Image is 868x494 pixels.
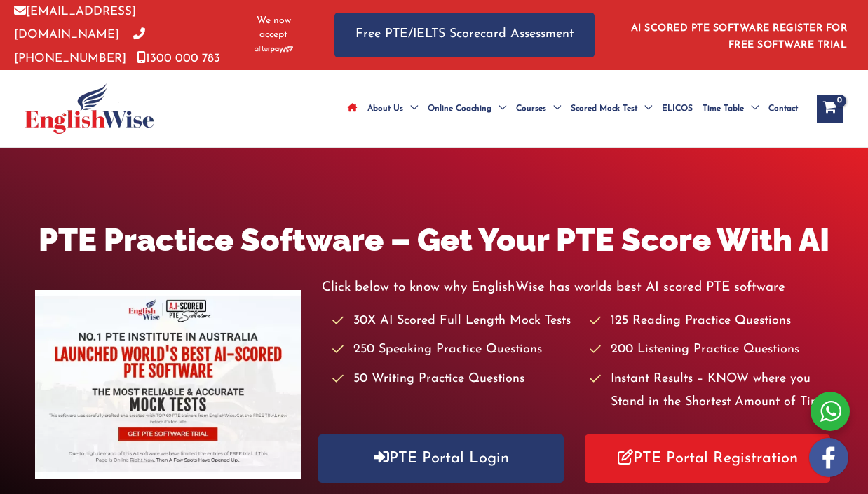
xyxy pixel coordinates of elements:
li: 200 Listening Practice Questions [590,338,834,362]
a: AI SCORED PTE SOFTWARE REGISTER FOR FREE SOFTWARE TRIAL [631,23,848,50]
span: Scored Mock Test [571,84,637,133]
h1: PTE Practice Software – Get Your PTE Score With AI [35,218,834,262]
a: About UsMenu Toggle [362,84,423,133]
a: Free PTE/IELTS Scorecard Assessment [334,13,595,57]
span: Menu Toggle [403,84,418,133]
span: We now accept [247,14,299,42]
a: CoursesMenu Toggle [511,84,566,133]
a: PTE Portal Registration [585,434,830,483]
li: Instant Results – KNOW where you Stand in the Shortest Amount of Time [590,368,834,415]
span: Menu Toggle [491,84,506,133]
li: 30X AI Scored Full Length Mock Tests [332,310,576,333]
li: 50 Writing Practice Questions [332,368,576,391]
a: [EMAIL_ADDRESS][DOMAIN_NAME] [14,6,136,41]
span: Online Coaching [428,84,491,133]
li: 250 Speaking Practice Questions [332,338,576,362]
a: [PHONE_NUMBER] [14,29,145,64]
a: View Shopping Cart, empty [817,95,843,123]
img: pte-institute-main [35,290,301,479]
nav: Site Navigation: Main Menu [343,84,803,133]
a: Time TableMenu Toggle [698,84,764,133]
p: Click below to know why EnglishWise has worlds best AI scored PTE software [322,276,833,299]
aside: Header Widget 1 [623,12,854,57]
span: ELICOS [662,84,693,133]
li: 125 Reading Practice Questions [590,310,834,333]
span: Menu Toggle [637,84,652,133]
img: cropped-ew-logo [25,83,154,134]
span: Contact [768,84,798,133]
img: Afterpay-Logo [255,46,293,53]
a: Online CoachingMenu Toggle [423,84,511,133]
span: Menu Toggle [744,84,759,133]
a: PTE Portal Login [318,434,564,483]
img: white-facebook.png [809,438,848,477]
a: ELICOS [657,84,698,133]
span: About Us [367,84,403,133]
span: Time Table [703,84,744,133]
span: Courses [516,84,546,133]
a: 1300 000 783 [137,53,220,64]
span: Menu Toggle [546,84,561,133]
a: Contact [764,84,803,133]
a: Scored Mock TestMenu Toggle [566,84,657,133]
